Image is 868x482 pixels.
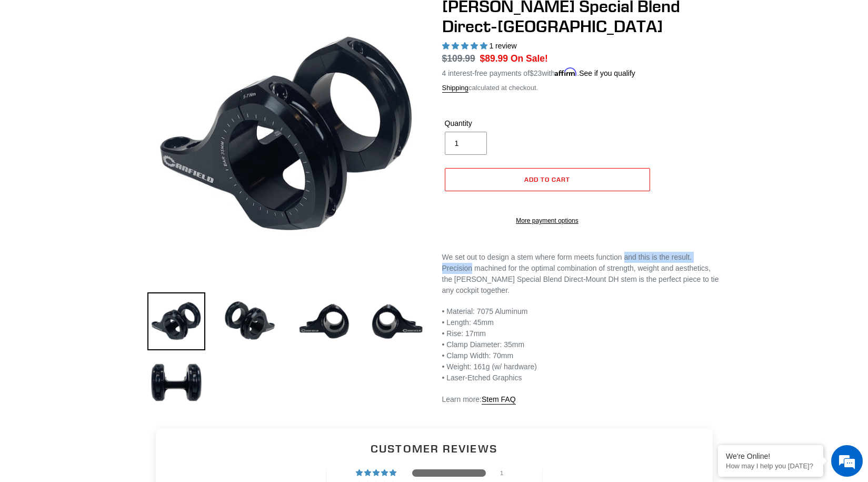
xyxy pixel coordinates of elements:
[221,292,279,350] img: Load image into Gallery viewer, Canfield Special Blend Direct-Mount DH Stem
[34,53,60,79] img: d_696896380_company_1647369064580_696896380
[71,59,193,73] div: Chat with us now
[442,65,635,79] p: 4 interest-free payments of with .
[61,133,145,239] span: We're online!
[489,42,516,50] span: 1 review
[524,175,570,183] span: Add to cart
[442,306,721,383] p: • Material: 7075 Aluminum • Length: 45mm • Rise: 17mm • Clamp Diameter: 35mm • Clamp Width: 70mm ...
[442,84,469,93] a: Shipping
[482,395,516,405] a: Stem FAQ
[173,5,198,31] div: Minimize live chat window
[147,353,205,411] img: Load image into Gallery viewer, Canfield Special Blend Direct-Mount DH Stem
[442,394,721,405] p: Learn more:
[356,469,398,477] div: 100% (1) reviews with 5 star rating
[555,67,577,76] span: Affirm
[442,252,721,296] p: We set out to design a stem where form meets function and this is the result. Precision machined ...
[147,292,205,350] img: Load image into Gallery viewer, Canfield Special Blend Direct-Mount DH Stem
[445,118,545,129] label: Quantity
[726,462,815,470] p: How may I help you today?
[5,288,201,324] textarea: Type your message and hit 'Enter'
[442,83,721,93] div: calculated at checkout.
[445,168,650,191] button: Add to cart
[295,292,353,350] img: Load image into Gallery viewer, Canfield Special Blend Direct-Mount DH Stem
[480,53,508,64] span: $89.99
[500,469,513,477] div: 1
[579,69,635,77] a: See if you qualify - Learn more about Affirm Financing (opens in modal)
[12,58,27,74] div: Navigation go back
[511,52,548,65] span: On Sale!
[442,42,490,50] span: 5.00 stars
[445,216,650,225] a: More payment options
[530,69,542,77] span: $23
[726,452,815,460] div: We're Online!
[442,53,475,64] s: $109.99
[164,441,704,456] h2: Customer Reviews
[368,292,426,350] img: Load image into Gallery viewer, Canfield Special Blend Direct-Mount DH Stem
